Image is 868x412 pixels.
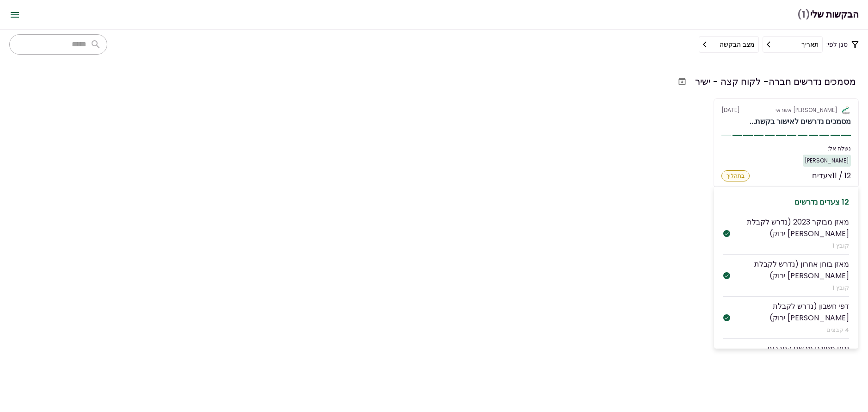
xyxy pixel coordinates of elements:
div: 12 / 11 צעדים [812,170,851,181]
h1: הבקשות שלי [797,5,859,24]
div: מסמכים נדרשים חברה- לקוח קצה - ישיר [695,75,856,88]
div: מאזן מבוקר 2023 (נדרש לקבלת [PERSON_NAME] ירוק) [730,216,849,239]
div: תאריך [801,39,819,50]
div: מסמכים נדרשים לאישור בקשת חברה - לקוח [750,116,851,127]
button: העבר לארכיון [674,73,690,90]
div: נסח מפורט מרשם החברות [767,343,849,354]
button: מצב הבקשה [699,36,759,53]
div: [PERSON_NAME] אשראי [776,106,837,114]
div: קובץ 1 [730,283,849,293]
div: 4 קבצים [730,325,849,335]
div: [DATE] [721,106,851,114]
div: קובץ 1 [730,241,849,250]
img: Partner logo [841,106,851,114]
span: (1) [797,5,810,24]
div: בתהליך [721,170,750,181]
div: מאזן בוחן אחרון (נדרש לקבלת [PERSON_NAME] ירוק) [730,258,849,281]
div: דפי חשבון (נדרש לקבלת [PERSON_NAME] ירוק) [730,300,849,324]
button: תאריך [763,36,823,53]
div: [PERSON_NAME] [803,155,851,167]
div: 12 צעדים נדרשים [723,196,849,208]
button: Open menu [4,4,26,26]
div: נשלח אל: [721,144,851,153]
div: סנן לפי: [699,36,859,53]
